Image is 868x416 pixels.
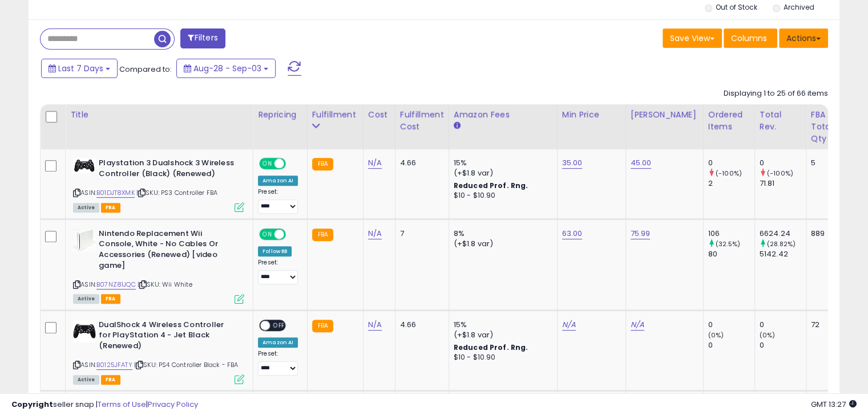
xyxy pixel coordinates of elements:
div: Fulfillment Cost [400,109,444,133]
div: Preset: [258,259,298,284]
a: 35.00 [562,157,583,169]
div: 15% [454,320,548,330]
small: (-100%) [767,169,793,178]
span: FBA [101,375,120,385]
span: 2025-09-11 13:27 GMT [811,399,857,410]
div: 0 [760,340,806,350]
span: Aug-28 - Sep-03 [193,63,261,74]
div: 0 [708,158,754,168]
span: ON [260,159,274,169]
div: 2 [708,178,754,189]
button: Actions [779,28,828,48]
div: Min Price [562,109,621,121]
div: 72 [811,320,829,330]
label: Out of Stock [716,2,757,12]
a: 75.99 [631,228,651,239]
span: | SKU: PS3 Controller FBA [136,188,217,197]
small: (0%) [760,331,776,340]
small: (-100%) [716,169,742,178]
div: (+$1.8 var) [454,239,548,249]
small: FBA [312,158,333,170]
div: 0 [760,320,806,330]
button: Filters [180,28,225,48]
button: Aug-28 - Sep-03 [176,59,276,78]
div: Displaying 1 to 25 of 66 items [724,88,828,99]
div: 0 [708,340,754,350]
div: 4.66 [400,158,440,168]
div: FBA Total Qty [811,109,833,145]
span: All listings currently available for purchase on Amazon [73,294,99,304]
div: 6624.24 [760,229,806,239]
div: 15% [454,158,548,168]
span: Columns [731,32,767,44]
span: OFF [270,320,288,330]
div: Cost [368,109,390,121]
div: $10 - $10.90 [454,353,548,362]
button: Last 7 Days [41,59,118,78]
a: N/A [368,157,382,169]
div: (+$1.8 var) [454,168,548,178]
small: (32.5%) [716,239,740,248]
a: N/A [631,319,644,331]
button: Columns [724,28,777,48]
span: Compared to: [119,64,172,75]
div: Amazon AI [258,337,298,348]
label: Archived [783,2,814,12]
div: Title [70,109,248,121]
div: Total Rev. [760,109,801,133]
span: OFF [284,229,302,239]
div: 8% [454,229,548,239]
span: All listings currently available for purchase on Amazon [73,375,99,385]
div: Amazon AI [258,176,298,186]
div: Follow BB [258,246,292,256]
div: 4.66 [400,320,440,330]
b: Playstation 3 Dualshock 3 Wireless Controller (Black) (Renewed) [99,158,237,182]
span: | SKU: Wii White [138,280,192,289]
small: FBA [312,320,333,332]
img: 41JBkCUGj+L._SL40_.jpg [73,320,96,342]
div: 5142.42 [760,249,806,259]
b: Reduced Prof. Rng. [454,181,528,190]
span: Last 7 Days [58,63,103,74]
img: 31kuK46ahCL._SL40_.jpg [73,229,96,251]
a: B07NZ81JQC [96,280,136,289]
a: 45.00 [631,157,652,169]
a: B0125JFATY [96,360,132,370]
a: N/A [562,319,576,331]
b: Nintendo Replacement Wii Console, White - No Cables Or Accessories (Renewed) [video game] [99,229,237,274]
div: ASIN: [73,158,244,211]
div: 7 [400,229,440,239]
a: 63.00 [562,228,583,239]
small: (28.82%) [767,239,796,248]
b: DualShock 4 Wireless Controller for PlayStation 4 - Jet Black (Renewed) [99,320,237,354]
a: B01DJT8XMK [96,188,135,198]
div: Preset: [258,188,298,214]
span: All listings currently available for purchase on Amazon [73,203,99,213]
div: $10 - $10.90 [454,191,548,201]
b: Reduced Prof. Rng. [454,342,528,352]
div: 0 [708,320,754,330]
div: Preset: [258,350,298,376]
div: (+$1.8 var) [454,330,548,340]
div: 889 [811,229,829,239]
img: 41XqEOXRsbL._SL40_.jpg [73,158,96,173]
span: | SKU: PS4 Controller Black - FBA [134,360,239,369]
a: N/A [368,319,382,331]
span: FBA [101,294,120,304]
div: 5 [811,158,829,168]
span: FBA [101,203,120,213]
div: ASIN: [73,229,244,303]
div: Repricing [258,109,302,121]
small: (0%) [708,331,724,340]
div: seller snap | | [11,399,198,410]
div: Ordered Items [708,109,750,133]
div: Fulfillment [312,109,358,121]
div: 106 [708,229,754,239]
a: Privacy Policy [148,399,198,410]
small: Amazon Fees. [454,121,461,131]
button: Save View [663,28,722,48]
div: Amazon Fees [454,109,552,121]
a: N/A [368,228,382,239]
div: 80 [708,249,754,259]
strong: Copyright [11,399,53,410]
